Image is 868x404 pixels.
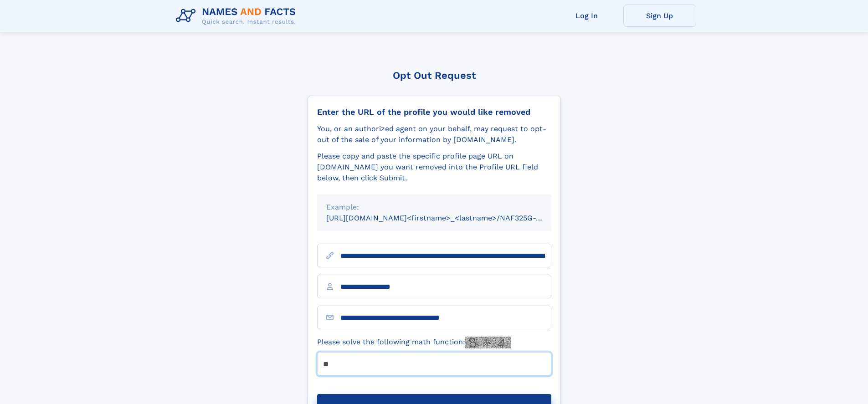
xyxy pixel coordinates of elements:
[317,151,551,184] div: Please copy and paste the specific profile page URL on [DOMAIN_NAME] you want removed into the Pr...
[550,5,623,27] a: Log In
[326,214,569,222] small: [URL][DOMAIN_NAME]<firstname>_<lastname>/NAF325G-xxxxxxxx
[172,4,303,28] img: Logo Names and Facts
[317,337,511,348] label: Please solve the following math function:
[317,123,551,145] div: You, or an authorized agent on your behalf, may request to opt-out of the sale of your informatio...
[326,202,542,213] div: Example:
[623,5,696,27] a: Sign Up
[317,107,551,117] div: Enter the URL of the profile you would like removed
[308,70,561,81] div: Opt Out Request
